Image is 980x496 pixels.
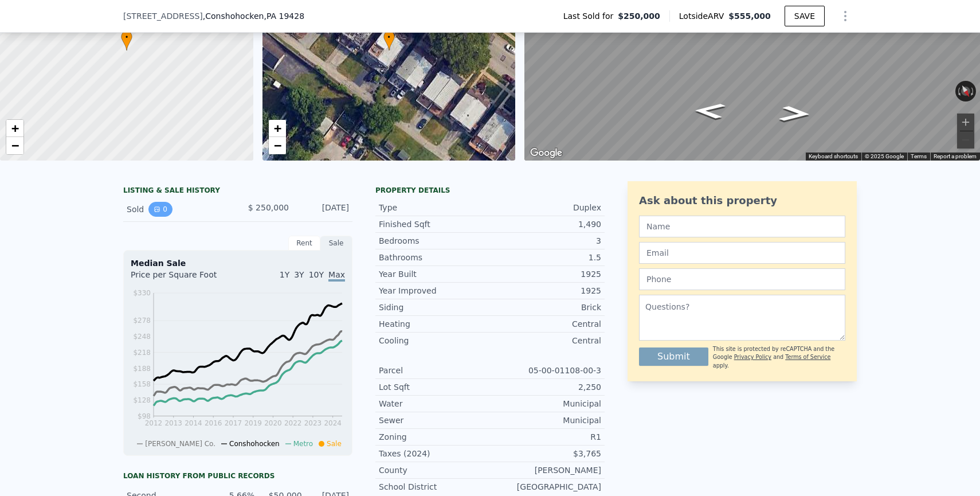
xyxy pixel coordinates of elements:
div: R1 [490,431,601,443]
a: Zoom out [6,137,23,154]
div: This site is protected by reCAPTCHA and the Google and apply. [713,345,845,370]
div: Ask about this property [639,193,845,209]
div: Municipal [490,398,601,409]
div: Year Improved [379,285,490,296]
div: Duplex [490,202,601,213]
div: Median Sale [131,257,345,269]
span: $ 250,000 [248,203,289,212]
div: Heating [379,318,490,330]
span: 1Y [280,270,289,279]
span: 3Y [294,270,304,279]
div: Rent [288,236,320,251]
path: Go Southeast, E 11th Ave [680,99,739,123]
button: Submit [639,347,708,366]
tspan: 2017 [225,419,242,427]
div: Water [379,398,490,409]
div: 1,490 [490,218,601,230]
tspan: $218 [133,349,151,357]
tspan: $158 [133,380,151,388]
div: Parcel [379,365,490,376]
div: Sold [127,202,229,217]
a: Terms [911,153,927,159]
span: Last Sold for [563,10,618,22]
tspan: 2016 [205,419,222,427]
button: View historical data [148,202,173,217]
button: Show Options [834,5,857,28]
path: Go Northwest, E 11th Ave [766,102,824,126]
tspan: $278 [133,317,151,325]
div: Finished Sqft [379,218,490,230]
tspan: 2014 [185,419,202,427]
button: Reset the view [957,80,975,103]
a: Privacy Policy [734,354,771,360]
div: Central [490,318,601,330]
tspan: 2024 [324,419,342,427]
tspan: 2022 [284,419,302,427]
tspan: 2020 [264,419,282,427]
span: $250,000 [618,10,660,22]
a: Zoom in [269,120,286,137]
div: School District [379,481,490,493]
input: Name [639,216,845,237]
tspan: $188 [133,365,151,373]
button: Keyboard shortcuts [809,153,858,161]
span: − [273,138,281,153]
div: 1925 [490,268,601,280]
span: − [11,138,19,153]
div: [GEOGRAPHIC_DATA] [490,481,601,493]
button: Rotate clockwise [970,81,977,101]
input: Phone [639,268,845,290]
a: Zoom in [6,120,23,137]
img: Google [527,146,565,161]
button: Rotate counterclockwise [955,81,962,101]
div: 3 [490,235,601,247]
div: Property details [375,186,605,195]
span: • [121,32,132,42]
div: Loan history from public records [123,471,352,481]
div: Municipal [490,415,601,426]
span: Sale [327,440,342,448]
tspan: 2012 [145,419,163,427]
div: Year Built [379,268,490,280]
div: $3,765 [490,448,601,459]
span: , PA 19428 [264,11,304,21]
div: Bathrooms [379,252,490,263]
span: © 2025 Google [865,153,904,159]
div: [DATE] [298,202,349,217]
tspan: 2023 [304,419,322,427]
tspan: $330 [133,289,151,297]
div: [PERSON_NAME] [490,464,601,476]
div: Sewer [379,415,490,426]
span: Metro [293,440,313,448]
button: Zoom out [957,131,974,149]
span: [STREET_ADDRESS] [123,10,203,22]
div: • [121,30,132,50]
div: 2,250 [490,381,601,393]
div: Siding [379,302,490,313]
a: Open this area in Google Maps (opens a new window) [527,146,565,161]
span: + [273,121,281,135]
div: • [383,30,395,50]
tspan: $98 [138,412,151,420]
span: • [383,32,395,42]
tspan: $128 [133,396,151,404]
div: Cooling [379,335,490,346]
div: 1925 [490,285,601,296]
a: Report a problem [934,153,977,159]
span: Conshohocken [229,440,280,448]
div: Zoning [379,431,490,443]
span: + [11,121,19,135]
span: 10Y [309,270,324,279]
div: Taxes (2024) [379,448,490,459]
div: Brick [490,302,601,313]
div: Lot Sqft [379,381,490,393]
span: Max [328,270,345,282]
tspan: $248 [133,333,151,341]
input: Email [639,242,845,264]
tspan: 2019 [244,419,262,427]
div: Type [379,202,490,213]
a: Zoom out [269,137,286,154]
button: SAVE [785,6,825,26]
a: Terms of Service [785,354,830,360]
span: $555,000 [728,11,771,21]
